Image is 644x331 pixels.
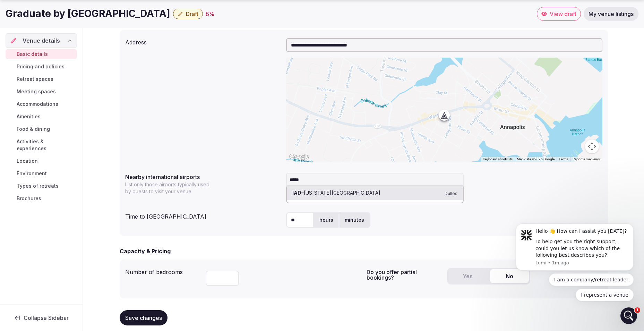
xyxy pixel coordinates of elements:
a: View draft [537,7,581,21]
a: Pricing and policies [6,62,77,71]
span: 1 [635,307,640,313]
div: 8 % [206,10,215,18]
a: Amenities [6,112,77,121]
a: Terms (opens in new tab) [559,157,568,161]
button: No [490,269,529,283]
a: Retreat spaces [6,74,77,84]
span: Retreat spaces [17,76,53,83]
a: Location [6,156,77,166]
a: Meeting spaces [6,87,77,96]
span: View draft [550,10,576,17]
a: My venue listings [584,7,638,21]
span: Venue details [23,36,60,45]
button: 8% [206,10,215,18]
button: Map camera controls [585,139,599,153]
span: Location [17,158,38,164]
div: Address [125,35,281,46]
span: Basic details [17,51,48,58]
div: Time to [GEOGRAPHIC_DATA] [125,210,281,221]
div: – [US_STATE][GEOGRAPHIC_DATA] [292,189,380,198]
a: Basic details [6,49,77,59]
span: Types of retreats [17,183,59,189]
button: Draft [173,9,203,19]
span: Save changes [125,314,162,321]
p: List only those airports typically used by guests to visit your venue [125,181,214,195]
span: Meeting spaces [17,88,56,95]
label: Do you offer partial bookings? [367,269,441,280]
span: Draft [186,10,198,17]
a: Food & dining [6,124,77,134]
a: Brochures [6,194,77,203]
a: Accommodations [6,99,77,109]
label: minutes [339,211,370,229]
span: Accommodations [17,101,58,108]
span: Collapse Sidebar [24,314,69,321]
button: Keyboard shortcuts [483,157,513,162]
a: Environment [6,169,77,178]
a: Activities & experiences [6,137,77,153]
label: hours [314,211,339,229]
button: Collapse Sidebar [6,310,77,325]
div: Number of bedrooms [125,265,200,276]
span: Activities & experiences [17,138,74,152]
button: Save changes [120,310,168,325]
span: Food & dining [17,126,50,133]
span: My venue listings [589,10,634,17]
h1: Graduate by [GEOGRAPHIC_DATA] [6,7,170,20]
small: Dulles [445,189,457,198]
img: Google [288,153,311,162]
strong: IAD [292,190,301,196]
h2: Capacity & Pricing [120,247,171,255]
iframe: Intercom notifications message [505,185,644,312]
button: Yes [448,269,487,283]
a: Types of retreats [6,181,77,191]
label: Nearby international airports [125,174,281,180]
iframe: Intercom live chat [620,307,637,324]
a: Open this area in Google Maps (opens a new window) [288,153,311,162]
span: Brochures [17,195,41,202]
a: Report a map error [573,157,600,161]
span: Pricing and policies [17,63,65,70]
span: Map data ©2025 Google [517,157,555,161]
span: Environment [17,170,47,177]
span: Amenities [17,113,41,120]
